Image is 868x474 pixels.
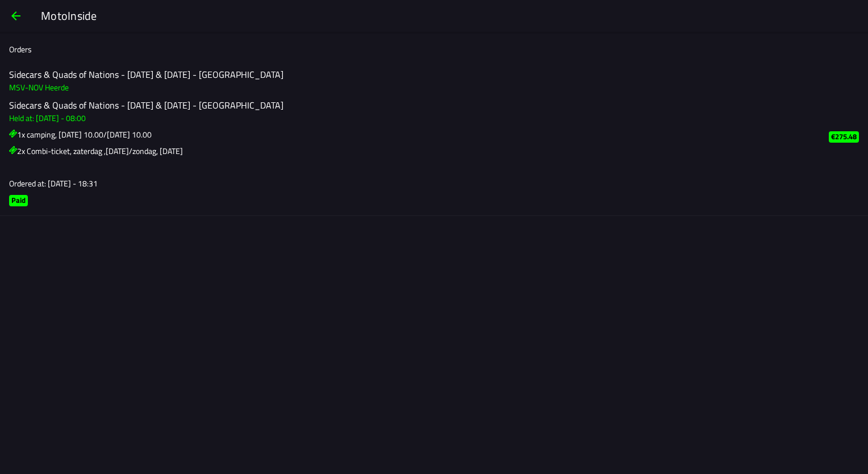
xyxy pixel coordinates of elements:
[9,69,811,80] h2: Sidecars & Quads of Nations - [DATE] & [DATE] - [GEOGRAPHIC_DATA]
[9,100,811,111] h2: Sidecars & Quads of Nations - [DATE] & [DATE] - [GEOGRAPHIC_DATA]
[9,112,811,124] h3: Held at: [DATE] - 08:00
[9,195,28,206] ion-badge: Paid
[9,43,32,55] ion-label: Orders
[9,177,811,189] h3: Ordered at: [DATE] - 18:31
[9,128,811,140] h3: 1x camping, [DATE] 10.00/[DATE] 10.00
[9,81,811,93] h3: MSV-NOV Heerde
[30,7,868,24] ion-title: MotoInside
[829,131,859,143] ion-badge: €275.48
[9,145,811,157] h3: 2x Combi-ticket, zaterdag ,[DATE]/zondag, [DATE]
